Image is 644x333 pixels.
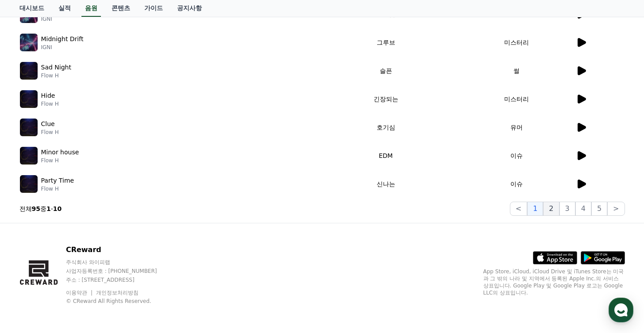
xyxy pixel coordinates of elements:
img: music [20,62,38,80]
p: © CReward All Rights Reserved. [66,298,174,305]
img: music [20,175,38,193]
p: IGNI [41,44,84,51]
button: 1 [527,202,543,216]
td: 신나는 [313,170,459,198]
p: Flow H [41,100,59,107]
p: Flow H [41,157,79,164]
a: 대화 [58,260,114,282]
button: < [510,202,527,216]
p: IGNI [41,15,72,23]
p: 전체 중 - [19,204,62,213]
button: > [607,202,625,216]
td: 썰 [458,57,575,85]
p: 주식회사 와이피랩 [66,259,174,266]
button: 5 [591,202,607,216]
p: Flow H [41,72,71,79]
button: 2 [543,202,559,216]
img: music [20,90,38,108]
img: music [20,119,38,136]
p: 주소 : [STREET_ADDRESS] [66,276,174,283]
p: Party Time [41,176,74,185]
td: EDM [313,142,459,170]
p: Clue [41,119,55,129]
td: 이슈 [458,170,575,198]
p: Minor house [41,148,79,157]
img: music [20,147,38,165]
strong: 1 [46,205,51,212]
p: Flow H [41,185,74,192]
a: 개인정보처리방침 [96,290,139,296]
td: 그루브 [313,28,459,57]
p: 사업자등록번호 : [PHONE_NUMBER] [66,268,174,275]
td: 이슈 [458,142,575,170]
a: 설정 [114,260,170,282]
p: Flow H [41,129,59,136]
a: 이용약관 [66,290,94,296]
strong: 10 [53,205,62,212]
p: CReward [66,245,174,255]
a: 홈 [3,260,58,282]
p: Sad Night [41,63,71,72]
span: 홈 [28,273,33,280]
img: music [20,34,38,51]
button: 3 [559,202,575,216]
td: 호기심 [313,113,459,142]
td: 긴장되는 [313,85,459,113]
p: App Store, iCloud, iCloud Drive 및 iTunes Store는 미국과 그 밖의 나라 및 지역에서 등록된 Apple Inc.의 서비스 상표입니다. Goo... [483,268,625,296]
span: 설정 [137,273,147,280]
button: 4 [575,202,591,216]
td: 유머 [458,113,575,142]
strong: 95 [32,205,40,212]
p: Midnight Drift [41,34,84,44]
td: 미스터리 [458,28,575,57]
p: Hide [41,91,55,100]
td: 미스터리 [458,85,575,113]
td: 슬픈 [313,57,459,85]
span: 대화 [81,273,92,280]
